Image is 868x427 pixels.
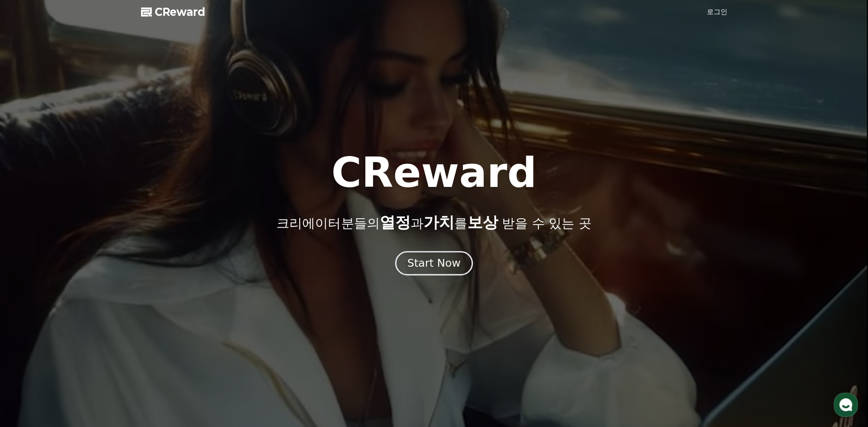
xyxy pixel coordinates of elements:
[423,213,454,231] span: 가치
[407,256,460,271] div: Start Now
[395,251,473,276] button: Start Now
[78,285,89,292] span: 대화
[3,272,57,293] a: 홈
[397,260,471,268] a: Start Now
[707,7,727,17] a: 로그인
[141,5,205,19] a: CReward
[132,285,143,292] span: 설정
[57,272,111,293] a: 대화
[467,213,498,231] span: 보상
[27,285,32,292] span: 홈
[111,272,165,293] a: 설정
[331,152,537,193] h1: CReward
[276,214,591,231] p: 크리에이터분들의 과 를 받을 수 있는 곳
[379,213,410,231] span: 열정
[155,5,205,19] span: CReward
